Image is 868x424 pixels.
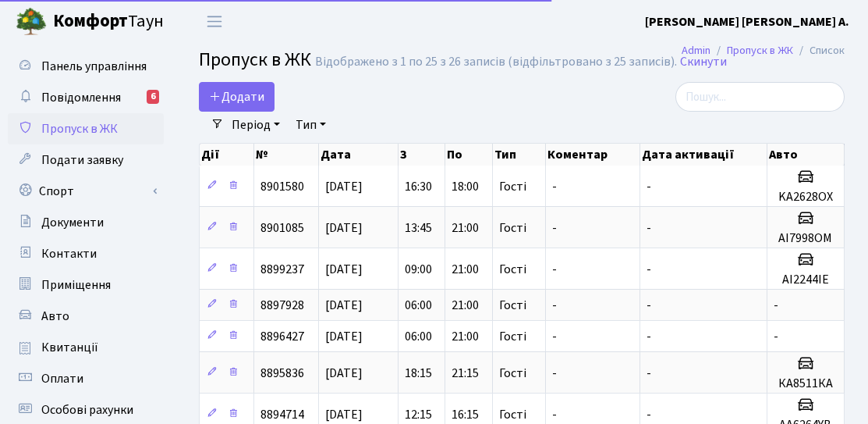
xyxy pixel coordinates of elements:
[405,365,432,382] span: 18:15
[260,297,304,314] span: 8897928
[254,144,319,166] th: №
[325,297,363,314] span: [DATE]
[499,408,526,421] span: Гості
[767,144,845,166] th: Авто
[8,51,164,82] a: Панель управління
[405,297,432,314] span: 06:00
[452,406,479,423] span: 16:15
[325,219,363,237] span: [DATE]
[499,330,526,343] span: Гості
[260,365,304,382] span: 8895836
[41,370,83,387] span: Оплати
[8,113,164,144] a: Пропуск в ЖК
[8,176,164,207] a: Спорт
[41,151,123,169] span: Подати заявку
[325,406,363,423] span: [DATE]
[405,406,432,423] span: 12:15
[452,297,479,314] span: 21:00
[452,219,479,237] span: 21:00
[452,261,479,278] span: 21:00
[499,180,526,193] span: Гості
[325,328,363,345] span: [DATE]
[41,339,98,356] span: Квитанції
[41,120,118,137] span: Пропуск в ЖК
[199,46,311,73] span: Пропуск в ЖК
[315,55,677,69] div: Відображено з 1 по 25 з 26 записів (відфільтровано з 25 записів).
[552,328,557,345] span: -
[209,88,264,105] span: Додати
[195,9,234,34] button: Переключити навігацію
[405,178,432,195] span: 16:30
[260,328,304,345] span: 8896427
[41,276,111,294] span: Приміщення
[8,238,164,269] a: Контакти
[680,55,727,69] a: Скинути
[552,261,557,278] span: -
[289,112,332,138] a: Тип
[640,144,767,166] th: Дата активації
[325,261,363,278] span: [DATE]
[319,144,399,166] th: Дата
[16,6,47,37] img: logo.png
[41,89,121,106] span: Повідомлення
[8,144,164,176] a: Подати заявку
[499,222,526,234] span: Гості
[8,82,164,113] a: Повідомлення6
[200,144,254,166] th: Дії
[552,365,557,382] span: -
[41,308,69,325] span: Авто
[452,365,479,382] span: 21:15
[41,58,147,75] span: Панель управління
[647,365,651,382] span: -
[647,178,651,195] span: -
[325,365,363,382] span: [DATE]
[53,9,164,35] span: Таун
[225,112,286,138] a: Період
[399,144,445,166] th: З
[647,261,651,278] span: -
[199,82,275,112] a: Додати
[445,144,492,166] th: По
[41,214,104,231] span: Документи
[260,178,304,195] span: 8901580
[8,301,164,332] a: Авто
[452,178,479,195] span: 18:00
[260,261,304,278] span: 8899237
[552,219,557,237] span: -
[647,328,651,345] span: -
[452,328,479,345] span: 21:00
[647,406,651,423] span: -
[53,9,128,34] b: Комфорт
[682,42,710,59] a: Admin
[647,297,651,314] span: -
[8,332,164,363] a: Квитанції
[8,207,164,238] a: Документи
[727,42,793,59] a: Пропуск в ЖК
[499,367,526,379] span: Гості
[41,401,133,419] span: Особові рахунки
[493,144,547,166] th: Тип
[793,42,845,59] li: Список
[774,231,838,246] h5: AI7998OM
[774,376,838,391] h5: КА8511КА
[552,178,557,195] span: -
[41,245,97,262] span: Контакти
[546,144,640,166] th: Коментар
[774,273,838,287] h5: AI2244IE
[658,34,868,67] nav: breadcrumb
[675,82,845,112] input: Пошук...
[405,261,432,278] span: 09:00
[645,13,849,30] b: [PERSON_NAME] [PERSON_NAME] А.
[8,269,164,301] a: Приміщення
[405,328,432,345] span: 06:00
[499,263,526,276] span: Гості
[325,178,363,195] span: [DATE]
[774,190,838,205] h5: KA2628OX
[552,297,557,314] span: -
[552,406,557,423] span: -
[647,219,651,237] span: -
[147,90,159,104] div: 6
[260,219,304,237] span: 8901085
[405,219,432,237] span: 13:45
[260,406,304,423] span: 8894714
